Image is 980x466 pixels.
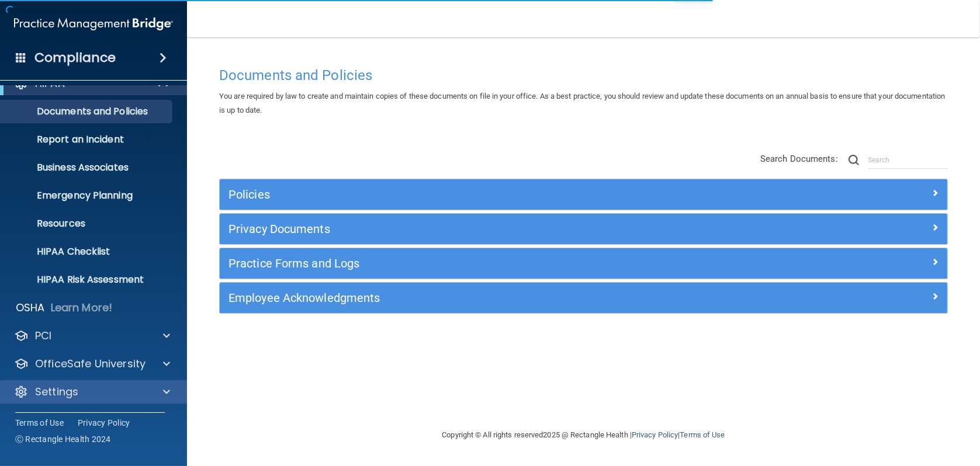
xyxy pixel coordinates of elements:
[8,190,167,201] p: Emergency Planning
[8,134,167,145] p: Report an Incident
[370,416,797,454] div: Copyright © All rights reserved 2025 @ Rectangle Health | |
[8,274,167,286] p: HIPAA Risk Assessment
[228,222,757,235] h5: Privacy Documents
[35,385,78,399] p: Settings
[15,433,111,445] span: Ⓒ Rectangle Health 2024
[228,288,939,307] a: Employee Acknowledgments
[16,301,45,315] p: OSHA
[14,385,170,399] a: Settings
[219,92,945,114] span: You are required by law to create and maintain copies of these documents on file in your office. ...
[228,254,939,273] a: Practice Forms and Logs
[8,162,167,173] p: Business Associates
[228,185,939,204] a: Policies
[760,154,838,164] span: Search Documents:
[34,50,116,66] h4: Compliance
[632,430,678,439] a: Privacy Policy
[228,220,939,238] a: Privacy Documents
[680,430,725,439] a: Terms of Use
[35,329,51,343] p: PCI
[219,68,948,83] h4: Documents and Policies
[14,12,173,36] img: PMB logo
[849,155,859,165] img: ic-search.3b580494.png
[228,188,757,201] h5: Policies
[14,357,170,371] a: OfficeSafe University
[51,301,113,315] p: Learn More!
[78,417,130,429] a: Privacy Policy
[868,151,948,169] input: Search
[8,106,167,117] p: Documents and Policies
[228,291,757,304] h5: Employee Acknowledgments
[15,417,64,429] a: Terms of Use
[8,218,167,229] p: Resources
[8,246,167,258] p: HIPAA Checklist
[35,357,146,371] p: OfficeSafe University
[14,329,170,343] a: PCI
[228,257,757,270] h5: Practice Forms and Logs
